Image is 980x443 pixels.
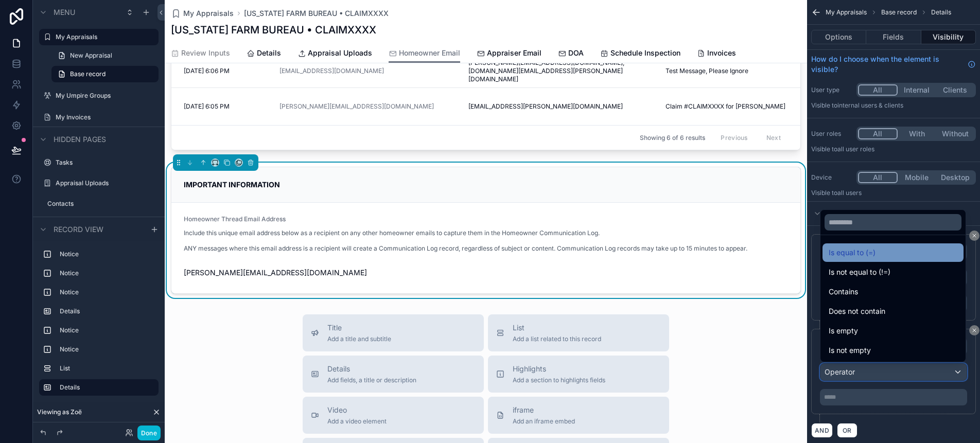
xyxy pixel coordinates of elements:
[183,8,234,19] span: My Appraisals
[327,335,391,343] span: Add a title and subtitle
[513,376,605,384] span: Add a section to highlights fields
[707,48,736,58] span: Invoices
[513,364,605,374] span: Highlights
[327,376,416,384] span: Add fields, a title or description
[184,215,286,223] span: Homeowner Thread Email Address
[389,44,460,63] a: Homeowner Email
[513,417,575,426] span: Add an iframe embed
[610,48,680,58] span: Schedule Inspection
[477,44,541,64] a: Appraiser Email
[257,48,281,58] span: Details
[308,48,372,58] span: Appraisal Uploads
[488,314,669,351] button: ListAdd a list related to this record
[697,44,736,64] a: Invoices
[327,323,391,333] span: Title
[184,244,747,253] p: ANY messages where this email address is a recipient will create a Communication Log record, rega...
[513,323,601,333] span: List
[568,48,584,58] span: DOA
[399,48,460,58] span: Homeowner Email
[327,417,387,426] span: Add a video element
[513,405,575,415] span: iframe
[558,44,584,64] a: DOA
[303,356,484,393] button: DetailsAdd fields, a title or description
[171,44,230,64] a: Review Inputs
[640,134,705,142] span: Showing 6 of 6 results
[829,305,885,317] span: Does not contain
[600,44,680,64] a: Schedule Inspection
[488,356,669,393] button: HighlightsAdd a section to highlights fields
[488,397,669,434] button: iframeAdd an iframe embed
[244,8,389,19] a: [US_STATE] FARM BUREAU • CLAIMXXXX
[327,364,416,374] span: Details
[829,325,858,337] span: Is empty
[829,286,858,298] span: Contains
[303,397,484,434] button: VideoAdd a video element
[171,8,234,19] a: My Appraisals
[829,266,890,278] span: Is not equal to (!=)
[303,314,484,351] button: TitleAdd a title and subtitle
[327,405,387,415] span: Video
[184,180,280,189] strong: IMPORTANT INFORMATION
[297,44,372,64] a: Appraisal Uploads
[181,48,230,58] span: Review Inputs
[247,44,281,64] a: Details
[513,335,601,343] span: Add a list related to this record
[184,228,747,238] p: Include this unique email address below as a recipient on any other homeowner emails to capture t...
[829,344,871,357] span: Is not empty
[171,23,376,37] h1: [US_STATE] FARM BUREAU • CLAIMXXXX
[829,246,876,259] span: Is equal to (=)
[487,48,541,58] span: Appraiser Email
[184,268,788,278] span: [PERSON_NAME][EMAIL_ADDRESS][DOMAIN_NAME]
